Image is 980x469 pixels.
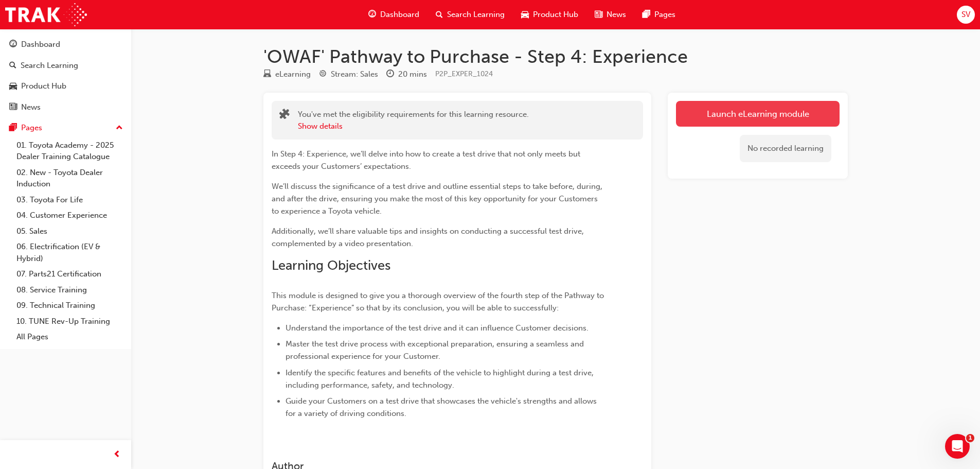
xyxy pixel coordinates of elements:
a: 08. Service Training [12,282,127,298]
a: 04. Customer Experience [12,207,127,223]
a: Product Hub [4,77,127,96]
span: puzzle-icon [279,110,290,121]
a: News [4,98,127,117]
div: Search Learning [21,60,78,72]
span: SV [961,9,970,21]
a: 09. Technical Training [12,298,127,314]
span: news-icon [595,8,602,21]
a: 05. Sales [12,223,127,239]
span: Identify the specific features and benefits of the vehicle to highlight during a test drive, incl... [286,368,596,390]
iframe: Intercom live chat [945,434,970,459]
a: car-iconProduct Hub [513,4,586,25]
span: Guide your Customers on a test drive that showcases the vehicle's strengths and allows for a vari... [286,396,599,418]
div: Type [263,68,311,81]
button: Pages [4,118,127,137]
span: up-icon [116,121,123,135]
h1: 'OWAF' Pathway to Purchase - Step 4: Experience [263,45,848,68]
div: Stream [319,68,378,81]
span: car-icon [9,82,17,91]
div: 20 mins [398,68,427,80]
span: Search Learning [447,9,505,21]
span: clock-icon [386,70,394,79]
button: DashboardSearch LearningProduct HubNews [4,33,127,118]
div: No recorded learning [740,135,831,162]
span: pages-icon [9,124,17,133]
a: 02. New - Toyota Dealer Induction [12,165,127,192]
span: target-icon [319,70,327,79]
span: search-icon [436,8,443,21]
span: We’ll discuss the significance of a test drive and outline essential steps to take before, during... [272,182,604,216]
a: pages-iconPages [634,4,684,25]
span: Master the test drive process with exceptional preparation, ensuring a seamless and professional ... [286,339,586,361]
div: Duration [386,68,427,81]
div: Product Hub [21,80,66,92]
span: car-icon [521,8,529,21]
span: news-icon [9,103,17,112]
span: search-icon [9,61,16,71]
a: 06. Electrification (EV & Hybrid) [12,239,127,266]
div: News [21,101,41,113]
a: Dashboard [4,35,127,54]
span: Learning resource code [435,70,493,78]
a: news-iconNews [586,4,634,25]
span: Pages [654,9,675,21]
span: This module is designed to give you a thorough overview of the fourth step of the Pathway to Purc... [272,291,606,312]
div: You've met the eligibility requirements for this learning resource. [298,109,529,132]
button: SV [957,6,975,24]
span: Learning Objectives [272,257,390,273]
a: 03. Toyota For Life [12,192,127,208]
span: guage-icon [368,8,376,21]
div: Pages [21,122,42,134]
a: All Pages [12,329,127,345]
span: learningResourceType_ELEARNING-icon [263,70,271,79]
div: eLearning [275,68,311,80]
a: 07. Parts21 Certification [12,266,127,282]
span: prev-icon [113,448,121,461]
span: guage-icon [9,40,17,49]
div: Stream: Sales [331,68,378,80]
button: Show details [298,120,343,132]
span: In Step 4: Experience, we’ll delve into how to create a test drive that not only meets but exceed... [272,149,582,171]
a: search-iconSearch Learning [427,4,513,25]
span: News [607,9,626,21]
span: Product Hub [533,9,578,21]
span: pages-icon [643,8,650,21]
span: Dashboard [380,9,419,21]
a: 10. TUNE Rev-Up Training [12,314,127,329]
span: Understand the importance of the test drive and it can influence Customer decisions. [286,323,589,333]
a: Launch eLearning module [676,101,840,127]
a: Search Learning [4,56,127,75]
div: Dashboard [21,39,60,50]
a: 01. Toyota Academy - 2025 Dealer Training Catalogue [12,137,127,165]
span: Additionally, we’ll share valuable tips and insights on conducting a successful test drive, compl... [272,227,586,248]
span: 1 [966,434,974,442]
a: guage-iconDashboard [360,4,427,25]
img: Trak [5,3,87,26]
